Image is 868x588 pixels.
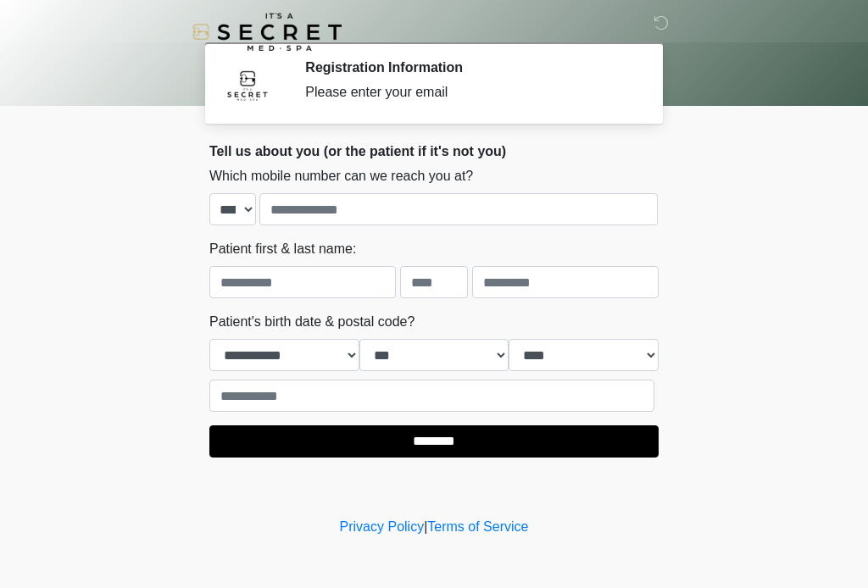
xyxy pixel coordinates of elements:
[427,519,528,534] a: Terms of Service
[209,166,473,186] label: Which mobile number can we reach you at?
[209,143,659,159] h2: Tell us about you (or the patient if it's not you)
[305,82,633,103] div: Please enter your email
[222,59,273,110] img: Agent Avatar
[340,519,425,534] a: Privacy Policy
[192,13,342,51] img: It's A Secret Med Spa Logo
[305,59,633,75] h2: Registration Information
[209,239,356,259] label: Patient first & last name:
[209,312,415,332] label: Patient's birth date & postal code?
[424,519,427,534] a: |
